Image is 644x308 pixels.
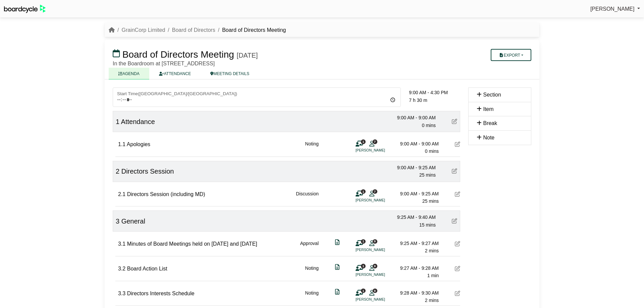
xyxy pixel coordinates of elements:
span: Item [483,106,493,112]
a: MEETING DETAILS [201,68,259,79]
span: 0 mins [422,123,436,128]
span: 3.2 [118,266,125,271]
div: 9:00 AM - 9:25 AM [389,164,436,171]
span: 9 [373,264,377,268]
span: Apologies [127,141,150,147]
div: Noting [305,289,319,304]
div: Discussion [296,190,319,205]
div: 9:28 AM - 9:30 AM [392,289,439,297]
span: In the Boardroom at [STREET_ADDRESS] [113,61,215,66]
div: 9:00 AM - 9:25 AM [392,190,439,197]
span: 2.1 [118,191,125,197]
li: [PERSON_NAME] [356,197,406,203]
div: 9:00 AM - 4:30 PM [409,89,460,96]
span: Directors Interests Schedule [127,291,195,296]
span: Directors Session (including MD) [127,191,205,197]
nav: breadcrumb [109,26,286,35]
span: 25 mins [419,172,436,178]
span: Directors Session [121,168,174,175]
span: 3.1 [118,241,125,247]
span: 1 [361,264,366,268]
span: 1 min [427,273,439,278]
span: 1 [361,239,366,244]
span: 9 [373,239,377,244]
span: General [121,218,145,225]
span: 7 [373,189,377,194]
span: Note [483,135,494,140]
span: 9 [373,289,377,293]
span: 2 mins [425,298,439,303]
span: 7 [373,139,377,144]
span: 1.1 [118,141,125,147]
span: Minutes of Board Meetings held on [DATE] and [DATE] [127,241,257,247]
span: 3.3 [118,291,125,296]
a: ATTENDANCE [149,68,201,79]
div: 9:27 AM - 9:28 AM [392,264,439,272]
li: Board of Directors Meeting [215,26,286,35]
span: 2 mins [425,248,439,253]
span: 7 h 30 m [409,98,427,103]
a: Board of Directors [172,27,215,33]
span: Section [483,92,501,98]
li: [PERSON_NAME] [356,247,406,253]
span: 25 mins [422,198,439,204]
a: AGENDA [109,68,149,79]
span: 2 [116,168,119,175]
span: Board of Directors Meeting [122,49,234,60]
span: 1 [361,289,366,293]
span: 0 mins [425,148,439,154]
div: Noting [305,140,319,155]
li: [PERSON_NAME] [356,272,406,278]
span: Break [483,120,497,126]
div: 9:25 AM - 9:27 AM [392,240,439,247]
span: Attendance [121,118,155,125]
a: [PERSON_NAME] [590,5,640,13]
div: 9:25 AM - 9:40 AM [389,213,436,221]
span: 3 [116,218,119,225]
span: 1 [361,139,366,144]
span: 15 mins [419,222,436,228]
span: 1 [116,118,119,125]
div: 9:00 AM - 9:00 AM [392,140,439,147]
span: 1 [361,189,366,194]
li: [PERSON_NAME] [356,147,406,153]
img: BoardcycleBlackGreen-aaafeed430059cb809a45853b8cf6d952af9d84e6e89e1f1685b34bfd5cb7d64.svg [4,5,46,13]
div: Noting [305,264,319,280]
div: Approval [300,240,319,255]
li: [PERSON_NAME] [356,297,406,302]
div: 9:00 AM - 9:00 AM [389,114,436,121]
span: [PERSON_NAME] [590,6,635,12]
span: Board Action List [127,266,167,271]
div: [DATE] [237,51,258,59]
a: GrainCorp Limited [121,27,165,33]
button: Export [491,49,531,61]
